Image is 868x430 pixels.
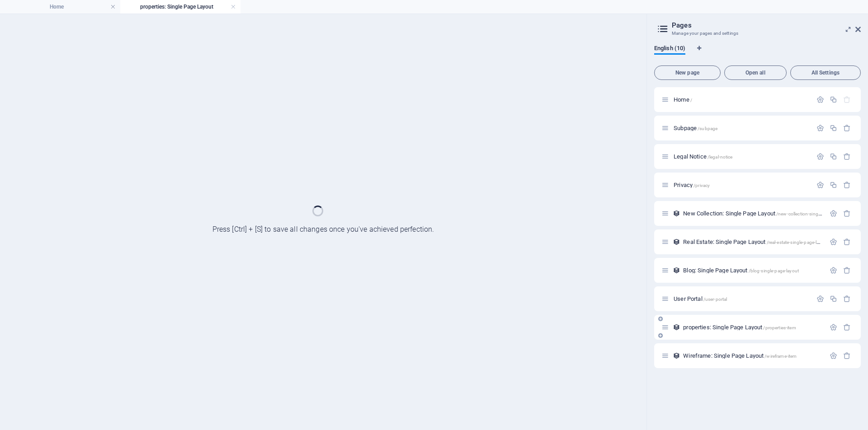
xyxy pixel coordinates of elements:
[673,323,680,331] div: This layout is used as a template for all items (e.g. a blog post) of this collection. The conten...
[654,43,685,56] span: English (10)
[843,323,851,331] div: Remove
[673,238,680,246] div: This layout is used as a template for all items (e.g. a blog post) of this collection. The conten...
[764,354,797,359] span: /wireframe-item
[683,267,799,274] span: Blog: Single Page Layout
[794,70,857,75] span: All Settings
[843,238,851,246] div: Remove
[776,211,847,216] span: /new-collection-single-page-layout
[830,295,837,303] div: Duplicate
[830,181,837,189] div: Duplicate
[830,96,837,103] div: Duplicate
[674,96,692,103] span: Home
[843,295,851,303] div: Remove
[680,353,825,359] div: Wireframe: Single Page Layout/wireframe-item
[843,96,851,103] div: The startpage cannot be deleted
[680,324,825,330] div: properties: Single Page Layout/properties-item
[654,45,861,62] div: Language Tabs
[673,352,680,360] div: This layout is used as a template for all items (e.g. a blog post) of this collection. The conten...
[674,153,732,160] span: Click to open page
[830,352,837,360] div: Settings
[843,153,851,160] div: Remove
[680,267,825,273] div: Blog: Single Page Layout/blog-single-page-layout
[790,65,861,80] button: All Settings
[843,352,851,360] div: Remove
[674,295,727,302] span: Click to open page
[763,325,796,330] span: /properties-item
[683,352,797,359] span: Click to open page
[683,238,828,245] span: Real Estate: Single Page Layout
[120,2,241,12] h4: properties: Single Page Layout
[816,295,824,303] div: Settings
[698,126,717,131] span: /subpage
[673,266,680,274] div: This layout is used as a template for all items (e.g. a blog post) of this collection. The conten...
[830,210,837,217] div: Settings
[673,210,680,217] div: This layout is used as a template for all items (e.g. a blog post) of this collection. The conten...
[816,181,824,189] div: Settings
[703,297,727,302] span: /user-portal
[683,210,847,217] span: New Collection: Single Page Layout
[843,181,851,189] div: Remove
[816,96,824,103] div: Settings
[674,182,710,188] span: Click to open page
[830,124,837,132] div: Duplicate
[708,154,733,159] span: /legal-notice
[671,182,812,188] div: Privacy/privacy
[843,210,851,217] div: Remove
[693,183,710,188] span: /privacy
[674,125,717,131] span: Click to open page
[690,98,692,103] span: /
[671,296,812,302] div: User Portal/user-portal
[724,65,787,80] button: Open all
[680,210,825,216] div: New Collection: Single Page Layout/new-collection-single-page-layout
[672,29,843,37] h3: Manage your pages and settings
[830,323,837,331] div: Settings
[728,70,783,75] span: Open all
[843,266,851,274] div: Remove
[749,268,799,273] span: /blog-single-page-layout
[672,21,861,29] h2: Pages
[671,154,812,159] div: Legal Notice/legal-notice
[830,266,837,274] div: Settings
[830,238,837,246] div: Settings
[843,124,851,132] div: Remove
[830,153,837,160] div: Duplicate
[671,125,812,131] div: Subpage/subpage
[680,239,825,245] div: Real Estate: Single Page Layout/real-estate-single-page-layout
[816,153,824,160] div: Settings
[671,97,812,103] div: Home/
[767,240,828,245] span: /real-estate-single-page-layout
[816,124,824,132] div: Settings
[658,70,717,75] span: New page
[683,324,796,331] span: properties: Single Page Layout
[654,65,721,80] button: New page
